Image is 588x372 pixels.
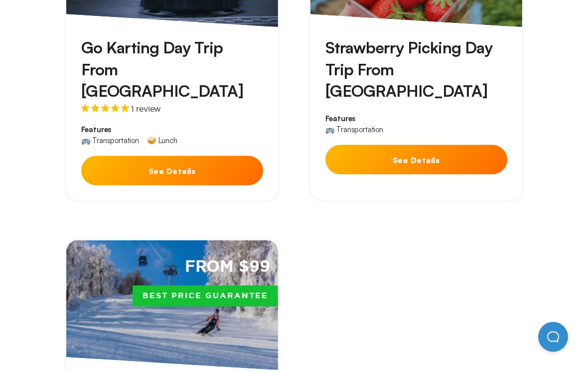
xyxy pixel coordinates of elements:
[538,322,568,352] iframe: Help Scout Beacon - Open
[131,105,161,113] span: 1 review
[325,145,507,175] button: See Details
[81,125,263,135] span: Features
[325,126,383,133] div: 🚌 Transportation
[81,37,263,102] h3: Go Karting Day Trip From [GEOGRAPHIC_DATA]
[185,256,270,278] span: From $99
[325,37,507,102] h3: Strawberry Picking Day Trip From [GEOGRAPHIC_DATA]
[133,286,278,307] span: Best Price Guarantee
[325,114,507,124] span: Features
[81,137,139,144] div: 🚌 Transportation
[81,156,263,186] button: See Details
[147,137,177,144] div: 🥪 Lunch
